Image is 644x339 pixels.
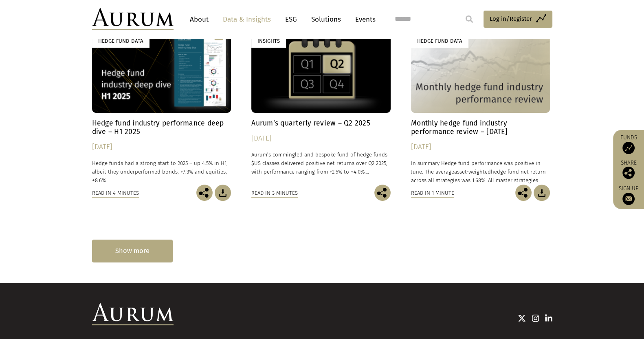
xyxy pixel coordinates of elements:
img: Access Funds [622,142,635,154]
div: Read in 1 minute [411,189,454,198]
a: About [186,12,213,27]
img: Sign up to our newsletter [622,193,635,205]
a: ESG [281,12,301,27]
img: Instagram icon [532,314,539,322]
span: Log in/Register [490,14,532,24]
a: Hedge Fund Data Hedge fund industry performance deep dive – H1 2025 [DATE] Hedge funds had a stro... [92,26,231,185]
a: Funds [617,134,640,154]
h4: Hedge fund industry performance deep dive – H1 2025 [92,119,231,136]
img: Download Article [534,185,550,201]
a: Events [351,12,376,27]
a: Insights Aurum’s quarterly review – Q2 2025 [DATE] Aurum’s commingled and bespoke fund of hedge f... [251,26,391,185]
div: Share [617,160,640,179]
div: Hedge Fund Data [411,34,468,48]
img: Share this post [622,167,635,179]
div: [DATE] [251,133,391,144]
img: Linkedin icon [545,314,552,322]
a: Sign up [617,185,640,205]
div: [DATE] [92,141,231,153]
span: asset-weighted [454,169,491,175]
a: Data & Insights [219,12,275,27]
a: Solutions [307,12,345,27]
h4: Aurum’s quarterly review – Q2 2025 [251,119,391,128]
p: In summary Hedge fund performance was positive in June. The average hedge fund net return across ... [411,159,550,185]
img: Share this post [196,185,213,201]
img: Share this post [515,185,532,201]
div: Insights [251,34,286,48]
img: Twitter icon [518,314,526,322]
img: Download Article [215,185,231,201]
h4: Monthly hedge fund industry performance review – [DATE] [411,119,550,136]
input: Submit [461,11,477,27]
p: Hedge funds had a strong start to 2025 – up 4.5% in H1, albeit they underperformed bonds, +7.3% a... [92,159,231,185]
div: Read in 4 minutes [92,189,139,198]
div: Show more [92,240,173,262]
div: Hedge Fund Data [92,34,149,48]
p: Aurum’s commingled and bespoke fund of hedge funds $US classes delivered positive net returns ove... [251,150,391,176]
div: Read in 3 minutes [251,189,298,198]
a: Log in/Register [484,11,552,28]
img: Aurum Logo [92,303,174,325]
img: Share this post [374,185,391,201]
img: Aurum [92,8,174,30]
a: Hedge Fund Data Monthly hedge fund industry performance review – [DATE] [DATE] In summary Hedge f... [411,26,550,185]
div: [DATE] [411,141,550,153]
